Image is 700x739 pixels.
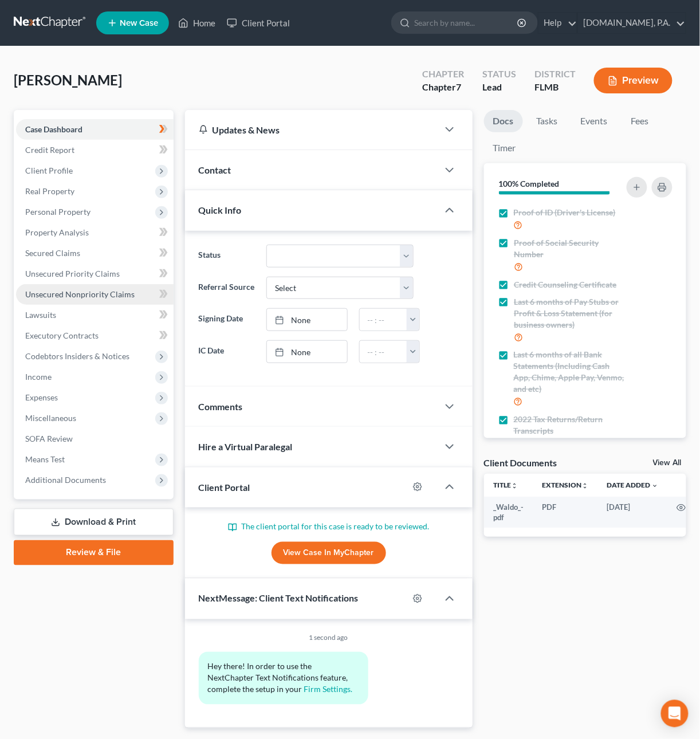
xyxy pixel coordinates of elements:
a: Docs [484,110,523,132]
a: Unsecured Priority Claims [16,264,174,284]
span: Last 6 months of Pay Stubs or Profit & Loss Statement (for business owners) [514,296,626,331]
div: District [534,68,576,81]
input: -- : -- [360,309,408,331]
div: Updates & News [199,124,424,136]
label: IC Date [193,340,261,363]
td: [DATE] [597,497,667,528]
i: expand_more [651,482,658,489]
i: unfold_more [581,482,588,489]
span: NextMessage: Client Text Notifications [199,593,359,604]
span: Hey there! In order to use the NextChapter Text Notifications feature, complete the setup in your [208,662,350,694]
span: Expenses [25,392,58,402]
div: Lead [482,81,516,94]
div: Status [482,68,516,81]
input: Search by name... [414,12,519,33]
span: Credit Counseling Certificate [514,279,616,290]
span: Quick Info [199,205,242,215]
label: Referral Source [193,277,261,300]
span: Lawsuits [25,310,56,320]
a: View All [653,459,682,467]
span: Case Dashboard [25,124,82,134]
span: Client Profile [25,166,73,175]
a: None [267,341,347,363]
a: Firm Settings. [304,685,353,694]
span: Real Property [25,186,74,196]
a: Timer [484,137,525,159]
a: Titleunfold_more [493,481,518,489]
a: Executory Contracts [16,325,174,346]
input: -- : -- [360,341,408,363]
span: Comments [199,401,243,412]
a: Secured Claims [16,243,174,264]
a: Help [538,13,577,33]
a: Unsecured Nonpriority Claims [16,284,174,305]
span: SOFA Review [25,434,73,443]
span: 2022 Tax Returns/Return Transcripts [514,414,626,437]
span: Hire a Virtual Paralegal [199,441,293,452]
span: Additional Documents [25,475,106,485]
a: Home [172,13,221,33]
div: Open Intercom Messenger [661,700,689,728]
span: Credit Report [25,145,74,155]
label: Status [193,245,261,268]
span: Proof of Social Security Number [514,237,626,260]
span: Property Analysis [25,227,89,237]
a: Download & Print [14,509,174,536]
a: Events [572,110,617,132]
a: None [267,309,347,331]
span: Executory Contracts [25,331,99,340]
a: Date Added expand_more [607,481,658,489]
a: SOFA Review [16,429,174,449]
span: Unsecured Priority Claims [25,269,120,278]
span: Personal Property [25,207,91,217]
td: PDF [533,497,597,528]
a: Fees [622,110,658,132]
span: Last 6 months of all Bank Statements (Including Cash App, Chime, Apple Pay, Venmo, and etc) [514,349,626,395]
span: New Case [120,19,158,27]
span: Miscellaneous [25,413,76,423]
a: Case Dashboard [16,119,174,140]
span: Codebtors Insiders & Notices [25,351,129,361]
td: _Waldo_-pdf [484,497,533,528]
span: Unsecured Nonpriority Claims [25,289,135,299]
a: Extensionunfold_more [542,481,588,489]
div: FLMB [534,81,576,94]
span: [PERSON_NAME] [14,72,122,88]
label: Signing Date [193,308,261,331]
div: 1 second ago [199,633,459,643]
span: Means Test [25,454,65,464]
a: Review & File [14,540,174,565]
a: Property Analysis [16,222,174,243]
a: Tasks [528,110,567,132]
div: Chapter [422,68,464,81]
a: View Case in MyChapter [272,542,386,565]
a: [DOMAIN_NAME], P.A. [578,13,686,33]
i: unfold_more [511,482,518,489]
a: Client Portal [221,13,296,33]
strong: 100% Completed [499,179,560,188]
p: The client portal for this case is ready to be reviewed. [199,521,459,533]
span: Client Portal [199,482,250,493]
span: Secured Claims [25,248,80,258]
span: Proof of ID (Driver's License) [514,207,616,218]
a: Credit Report [16,140,174,160]
span: 7 [456,81,461,92]
a: Lawsuits [16,305,174,325]
span: Income [25,372,52,382]
button: Preview [594,68,673,93]
div: Chapter [422,81,464,94]
span: Contact [199,164,231,175]
div: Client Documents [484,457,557,469]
